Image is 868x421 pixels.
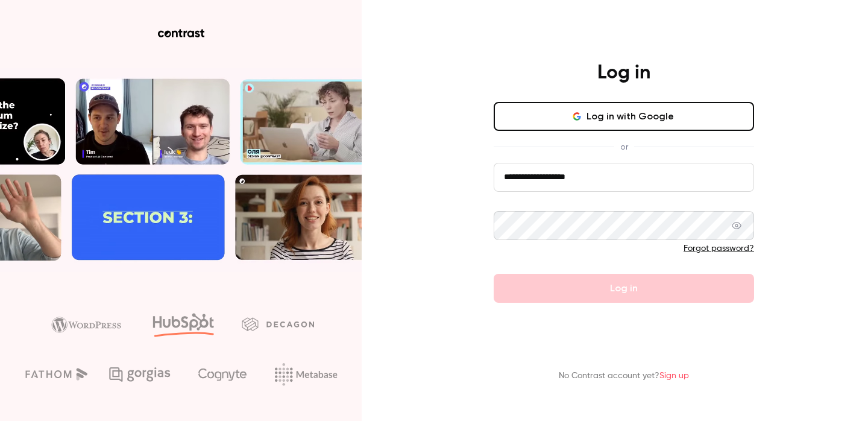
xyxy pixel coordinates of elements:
h4: Log in [597,61,650,85]
button: Log in with Google [494,102,754,131]
p: No Contrast account yet? [559,370,689,382]
a: Sign up [659,372,689,380]
img: decagon [242,317,314,331]
span: or [614,141,634,153]
a: Forgot password? [684,244,754,253]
